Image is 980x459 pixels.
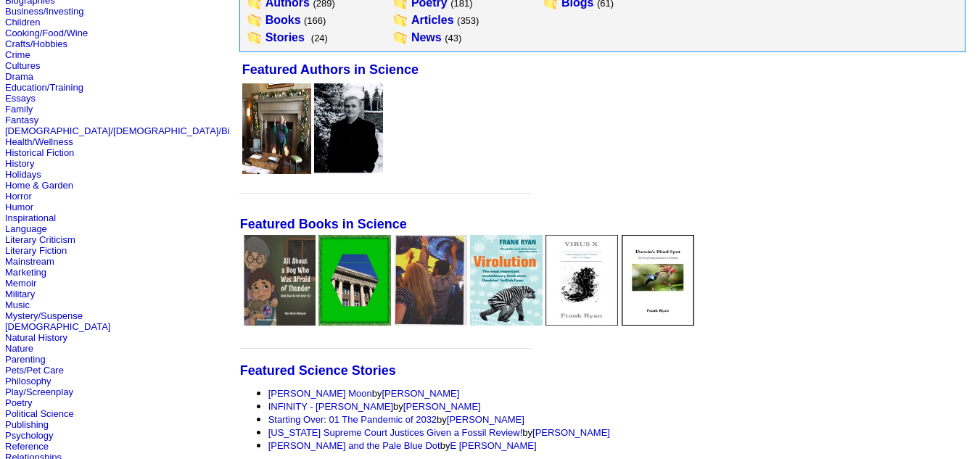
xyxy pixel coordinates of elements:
[5,17,40,28] a: Children
[622,235,694,326] img: 19249.jpg
[268,388,460,399] font: by
[5,397,33,408] a: Poetry
[240,365,396,377] a: Featured Science Stories
[268,414,524,425] font: by
[268,401,393,412] a: INFINITY - [PERSON_NAME]
[5,125,230,136] a: [DEMOGRAPHIC_DATA]/[DEMOGRAPHIC_DATA]/Bi
[5,376,52,386] a: Philosophy
[5,28,88,38] a: Cooking/Food/Wine
[411,31,442,44] a: News
[5,419,49,430] a: Publishing
[242,164,311,176] a: Dr. Patrick ODougherty
[450,440,536,451] a: E [PERSON_NAME]
[268,388,372,399] a: [PERSON_NAME] Moon
[243,235,316,326] img: 79881.jpg
[242,62,419,77] font: Featured Authors in Science
[318,235,391,326] img: 68267.jpeg
[532,427,610,438] a: [PERSON_NAME]
[240,218,407,231] a: Featured Books in Science
[5,430,53,441] a: Psychology
[5,321,110,332] a: [DEMOGRAPHIC_DATA]
[318,315,391,328] a: Reinventing Physics: Logic and Physics
[5,408,74,419] a: Political Science
[5,299,30,310] a: Music
[382,388,459,399] a: [PERSON_NAME]
[5,136,73,147] a: Health/Wellness
[240,217,407,231] font: Featured Books in Science
[5,49,30,60] a: Crime
[5,278,36,289] a: Memoir
[395,235,467,326] img: 68260.jpeg
[5,71,33,82] a: Drama
[268,427,523,438] a: [US_STATE] Supreme Court Justices Given a Fossil Review!
[268,401,481,412] font: by
[314,83,383,174] img: 57433.jpg
[622,315,694,328] a: Darwin's Blind Spot
[470,235,543,326] img: 43226.jpg
[5,245,67,256] a: Literary Fiction
[5,180,73,191] a: Home & Garden
[392,30,408,45] img: WorksFolder.gif
[411,14,454,26] a: Articles
[268,440,440,451] a: [PERSON_NAME] and the Pale Blue Dot
[5,202,33,212] a: Humor
[5,234,75,245] a: Literary Criticism
[5,93,36,104] a: Essays
[240,363,396,378] font: Featured Science Stories
[5,223,47,234] a: Language
[5,212,56,223] a: Inspirational
[5,147,74,158] a: Historical Fiction
[5,332,67,343] a: Natural History
[457,15,479,26] font: (353)
[5,267,46,278] a: Marketing
[470,315,543,328] a: Virolution
[265,31,305,44] a: Stories
[311,33,328,44] font: (24)
[247,30,263,45] img: WorksFolder.gif
[545,315,618,328] a: Virus X
[5,158,34,169] a: History
[242,64,419,76] a: Featured Authors in Science
[5,6,83,17] a: Business/Investing
[403,401,481,412] a: [PERSON_NAME]
[447,414,524,425] a: [PERSON_NAME]
[268,414,437,425] a: Starting Over: 01 The Pandemic of 2032
[5,191,32,202] a: Horror
[5,104,33,115] a: Family
[5,115,38,125] a: Fantasy
[445,33,461,44] font: (43)
[304,15,326,26] font: (166)
[242,83,311,174] img: 177330.jpeg
[5,441,49,452] a: Reference
[5,82,83,93] a: Education/Training
[5,38,67,49] a: Crafts/Hobbies
[243,315,316,328] a: All About a Boy Who Was Afraid of Thunder
[5,365,64,376] a: Pets/Pet Care
[265,14,301,26] a: Books
[247,13,263,28] img: WorksFolder.gif
[268,440,537,451] font: by
[314,164,383,176] a: Frank Ryan
[5,386,73,397] a: Play/Screenplay
[395,315,467,328] a: St. Patrick, The Green Revolution and The Hydrogen Conversion Project
[5,354,46,365] a: Parenting
[5,289,35,299] a: Military
[5,60,40,71] a: Cultures
[268,427,610,438] font: by
[5,256,54,267] a: Mainstream
[5,310,83,321] a: Mystery/Suspense
[392,13,408,28] img: WorksFolder.gif
[5,169,41,180] a: Holidays
[545,235,618,326] img: 19248.jpg
[5,343,33,354] a: Nature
